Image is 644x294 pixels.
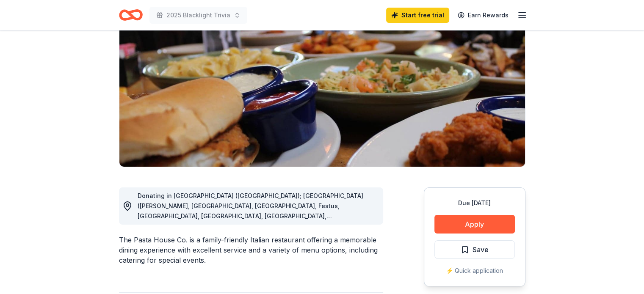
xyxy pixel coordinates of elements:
div: ⚡️ Quick application [434,266,515,276]
button: Apply [434,215,515,234]
span: 2025 Blacklight Trivia [166,10,230,20]
button: 2025 Blacklight Trivia [149,7,247,24]
a: Earn Rewards [453,8,514,23]
span: Save [473,244,489,255]
div: The Pasta House Co. is a family-friendly Italian restaurant offering a memorable dining experienc... [119,235,383,265]
a: Home [119,5,143,25]
span: Donating in [GEOGRAPHIC_DATA] ([GEOGRAPHIC_DATA]); [GEOGRAPHIC_DATA] ([PERSON_NAME], [GEOGRAPHIC_... [138,192,375,230]
div: Due [DATE] [434,198,515,208]
button: Save [434,240,515,259]
img: Image for The Pasta House Co. [119,5,525,167]
a: Start free trial [386,8,449,23]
